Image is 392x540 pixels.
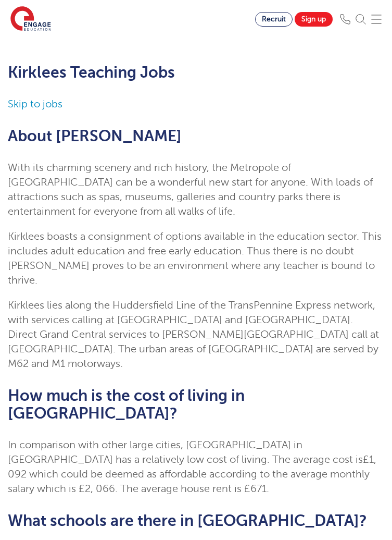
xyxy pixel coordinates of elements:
span: Kirklees lies along the Huddersfield Line of the TransPennine Express network, with services call... [8,299,379,370]
span: Recruit [262,15,286,23]
span: What schools are there in [GEOGRAPHIC_DATA]? [8,512,367,530]
img: Engage Education [10,6,51,32]
img: Phone [340,14,350,24]
span: In comparison with other large cities, [GEOGRAPHIC_DATA] in [GEOGRAPHIC_DATA] has a relatively lo... [8,439,363,465]
span: About [PERSON_NAME] [8,127,182,145]
a: Recruit [255,12,293,27]
span: How much is the cost of living in [GEOGRAPHIC_DATA]? [8,387,245,422]
span: Kirklees boasts a consignment of options available in the education sector. This includes adult e... [8,230,382,286]
img: Search [356,14,366,24]
a: Skip to jobs [8,98,62,110]
a: Sign up [295,12,333,27]
span: £1, 092 which could be deemed as affordable according to the average monthly salary which is £2, ... [8,453,376,495]
h1: Kirklees Teaching Jobs [8,64,384,81]
img: Mobile Menu [371,14,382,24]
span: With its charming scenery and rich history, the Metropole of [GEOGRAPHIC_DATA] can be a wonderful... [8,162,373,217]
